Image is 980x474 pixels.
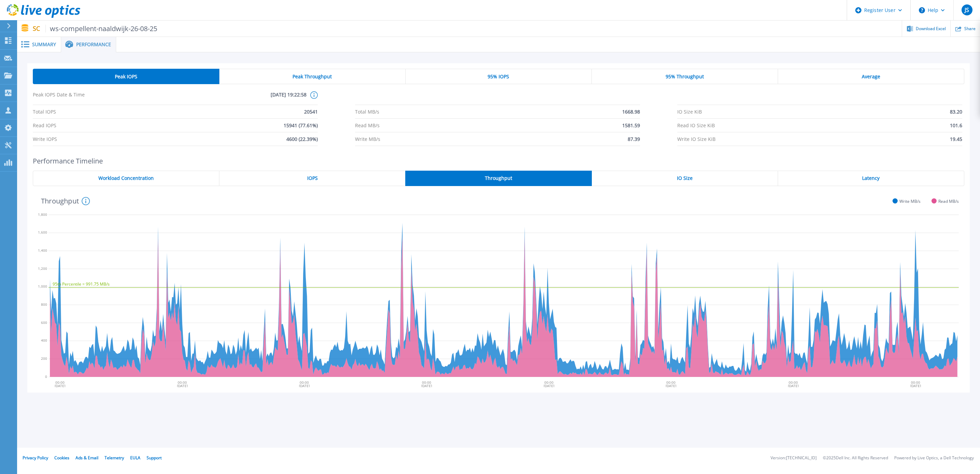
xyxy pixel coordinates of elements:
li: Version: [TECHNICAL_ID] [771,456,817,460]
span: 87.39 [628,132,640,146]
a: EULA [130,455,140,461]
span: JS [965,7,969,13]
span: 1668.98 [622,105,640,118]
a: Telemetry [105,455,124,461]
span: Read IO Size KiB [677,119,715,132]
span: Peak IOPS Date & Time [33,91,169,105]
span: Share [964,27,976,31]
a: Ads & Email [76,455,98,461]
text: 1,000 [38,284,47,289]
span: 20541 [304,105,318,118]
text: [DATE] [299,383,310,388]
span: 95% Throughput [666,74,704,79]
text: 200 [41,356,47,361]
text: 600 [41,320,47,325]
span: 19.45 [950,132,962,146]
text: [DATE] [788,383,799,388]
text: 00:00 [422,380,431,385]
span: Write MB/s [355,132,380,146]
text: [DATE] [55,383,65,388]
text: 1,200 [38,266,47,271]
li: © 2025 Dell Inc. All Rights Reserved [823,456,888,460]
span: Total IOPS [33,105,56,118]
span: Write MB/s [899,199,921,204]
text: 00:00 [55,380,65,385]
a: Privacy Policy [23,455,48,461]
text: 00:00 [789,380,798,385]
span: Throughput [485,175,512,181]
span: 4600 (22.39%) [286,132,318,146]
span: Write IOPS [33,132,57,146]
span: Summary [32,42,56,47]
text: [DATE] [544,383,554,388]
h4: Throughput [41,197,90,205]
span: Peak IOPS [115,74,137,79]
text: 00:00 [544,380,554,385]
span: Workload Concentration [98,175,154,181]
text: [DATE] [177,383,188,388]
text: [DATE] [666,383,676,388]
span: Latency [862,175,880,181]
span: Peak Throughput [292,74,332,79]
text: 1,800 [38,212,47,217]
li: Powered by Live Optics, a Dell Technology [894,456,974,460]
span: 101.6 [950,119,962,132]
span: Read MB/s [938,199,959,204]
span: [DATE] 19:22:58 [170,91,307,105]
text: 00:00 [911,380,920,385]
span: IO Size [677,175,693,181]
span: Total MB/s [355,105,379,118]
span: IO Size KiB [677,105,702,118]
span: Download Excel [916,27,946,31]
span: 1581.59 [622,119,640,132]
a: Support [147,455,162,461]
span: ws-compellent-naaldwijk-26-08-25 [45,25,158,32]
text: 00:00 [178,380,187,385]
span: Average [862,74,880,79]
text: 00:00 [666,380,676,385]
h2: Performance Timeline [33,157,964,165]
p: SC [33,25,158,32]
span: Performance [76,42,111,47]
text: 800 [41,302,47,307]
text: 00:00 [300,380,309,385]
text: 0 [45,374,47,379]
text: 1,400 [38,248,47,253]
a: Cookies [54,455,69,461]
text: [DATE] [421,383,432,388]
span: Read IOPS [33,119,56,132]
span: 15941 (77.61%) [284,119,318,132]
text: 95th Percentile = 991.75 MB/s [53,281,110,287]
text: 1,600 [38,230,47,235]
text: 400 [41,338,47,343]
span: Read MB/s [355,119,380,132]
span: 95% IOPS [488,74,509,79]
span: 83.20 [950,105,962,118]
span: Write IO Size KiB [677,132,716,146]
span: IOPS [307,175,318,181]
text: [DATE] [910,383,921,388]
